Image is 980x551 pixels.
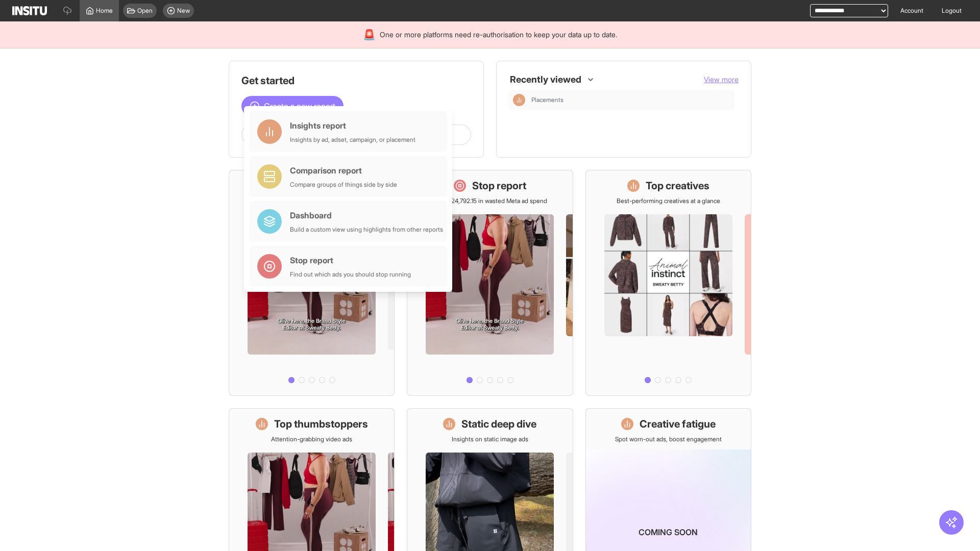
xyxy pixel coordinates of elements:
span: Open [137,7,153,15]
div: Comparison report [290,164,397,177]
h1: Get started [241,73,471,88]
h1: Top thumbstoppers [274,417,368,431]
a: Top creativesBest-performing creatives at a glance [585,170,751,396]
img: Logo [12,6,47,15]
button: View more [704,74,739,85]
div: 🚨 [363,28,376,42]
div: Dashboard [290,209,443,221]
div: Insights [513,94,525,106]
h1: Static deep dive [461,417,536,431]
div: Insights report [290,119,415,132]
p: Best-performing creatives at a glance [617,197,720,205]
p: Insights on static image ads [452,435,528,443]
p: Save £24,792.15 in wasted Meta ad spend [433,197,547,205]
span: Home [96,7,113,15]
button: Create a new report [241,96,344,116]
div: Find out which ads you should stop running [290,270,411,279]
span: Placements [531,96,563,104]
div: Compare groups of things side by side [290,181,397,189]
h1: Top creatives [646,179,709,193]
p: Attention-grabbing video ads [271,435,352,443]
span: Placements [531,96,730,104]
a: Stop reportSave £24,792.15 in wasted Meta ad spend [407,170,573,396]
span: New [177,7,190,15]
div: Stop report [290,254,411,266]
span: One or more platforms need re-authorisation to keep your data up to date. [380,30,617,40]
div: Insights by ad, adset, campaign, or placement [290,136,415,144]
a: What's live nowSee all active ads instantly [229,170,395,396]
h1: Stop report [472,179,526,193]
span: View more [704,75,739,84]
span: Create a new report [264,100,335,112]
div: Build a custom view using highlights from other reports [290,226,443,234]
